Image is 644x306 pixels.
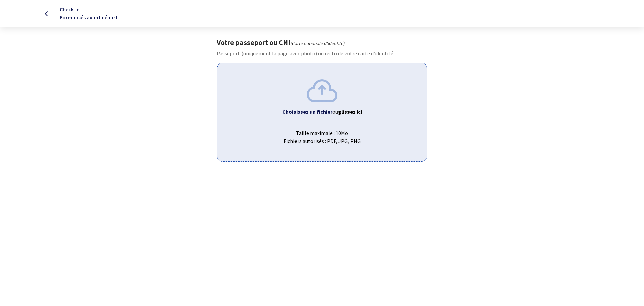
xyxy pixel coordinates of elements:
span: Check-in Formalités avant départ [60,6,118,21]
p: Passeport (uniquement la page avec photo) ou recto de votre carte d’identité. [217,49,427,57]
b: glissez ici [338,108,362,115]
span: ou [332,108,362,115]
span: Taille maximale : 10Mo Fichiers autorisés : PDF, JPG, PNG [223,124,421,145]
b: Choisissez un fichier [282,108,332,115]
img: upload.png [307,79,337,102]
h1: Votre passeport ou CNI [217,38,427,47]
i: (Carte nationale d'identité) [290,40,344,46]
